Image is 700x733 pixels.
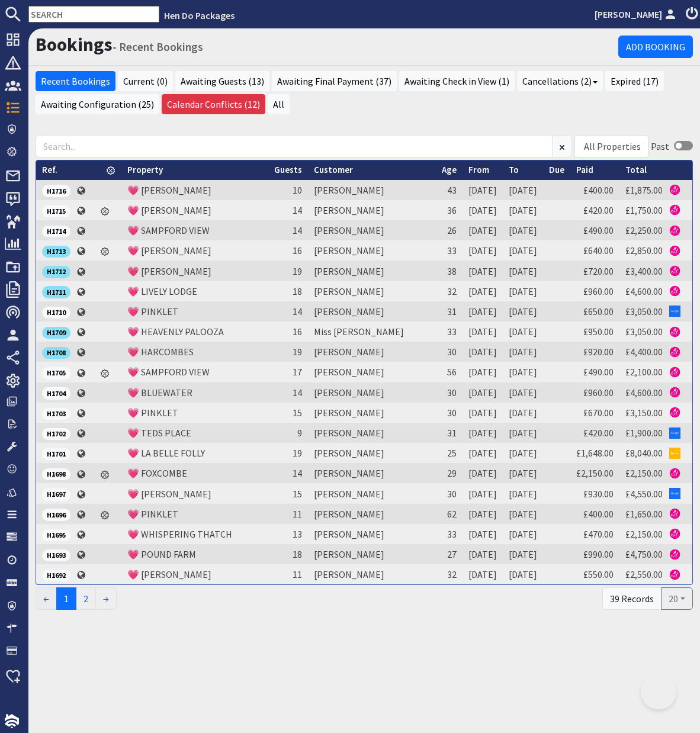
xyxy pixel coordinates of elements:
[583,568,614,580] a: £550.00
[127,528,232,540] a: 💗 WHISPERING THATCH
[503,564,543,584] td: [DATE]
[268,94,290,114] a: All
[308,261,436,281] td: [PERSON_NAME]
[42,346,70,358] a: H1708
[293,245,302,256] span: 16
[503,180,543,200] td: [DATE]
[463,362,503,382] td: [DATE]
[175,71,269,91] a: Awaiting Guests (13)
[436,504,463,524] td: 62
[583,306,614,317] a: £650.00
[127,427,191,439] a: 💗 TEDS PLACE
[436,362,463,382] td: 56
[576,164,593,175] a: Paid
[583,204,614,216] a: £420.00
[56,587,76,610] span: 1
[36,33,113,56] a: Bookings
[503,220,543,240] td: [DATE]
[574,135,648,157] div: Combobox
[517,71,603,91] a: Cancellations (2)
[42,367,70,379] span: H1705
[42,245,70,256] a: H1713
[42,407,70,419] a: H1703
[42,204,70,216] a: H1715
[42,326,70,337] a: H1709
[42,164,57,175] a: Ref.
[272,71,397,91] a: Awaiting Final Payment (37)
[127,164,163,175] a: Property
[42,285,70,297] a: H1711
[669,407,680,418] img: Referer: Hen Do Packages
[42,467,70,479] a: H1698
[442,164,457,175] a: Age
[625,285,663,297] a: £4,600.00
[669,569,680,580] img: Referer: Hen Do Packages
[42,184,70,196] a: H1716
[576,447,614,459] a: £1,648.00
[42,366,70,378] a: H1705
[583,528,614,540] a: £470.00
[42,447,70,459] a: H1701
[42,528,70,540] a: H1695
[127,184,211,196] a: 💗 [PERSON_NAME]
[436,281,463,301] td: 32
[602,587,662,610] div: 39 Records
[463,524,503,544] td: [DATE]
[669,387,680,398] img: Referer: Hen Do Packages
[669,225,680,236] img: Referer: Hen Do Packages
[651,139,669,153] div: Past
[641,674,676,709] iframe: Toggle Customer Support
[669,265,680,277] img: Referer: Hen Do Packages
[293,488,302,500] span: 15
[463,483,503,503] td: [DATE]
[42,265,70,277] a: H1712
[625,488,663,500] a: £4,550.00
[5,714,19,728] img: staytech_i_w-64f4e8e9ee0a9c174fd5317b4b171b261742d2d393467e5bdba4413f4f884c10.svg
[583,245,614,256] a: £640.00
[595,7,679,21] a: [PERSON_NAME]
[669,528,680,539] img: Referer: Hen Do Packages
[503,362,543,382] td: [DATE]
[293,447,302,459] span: 19
[308,281,436,301] td: [PERSON_NAME]
[308,483,436,503] td: [PERSON_NAME]
[293,548,302,560] span: 18
[503,382,543,403] td: [DATE]
[42,509,70,520] span: H1696
[583,224,614,236] a: £490.00
[436,342,463,362] td: 30
[503,423,543,443] td: [DATE]
[308,403,436,423] td: [PERSON_NAME]
[127,285,197,297] a: 💗 LIVELY LODGE
[76,587,96,610] a: 2
[625,427,663,439] a: £1,900.00
[625,467,663,479] a: £2,150.00
[42,226,70,237] span: H1714
[436,443,463,463] td: 25
[162,94,265,114] a: Calendar Conflicts (12)
[669,184,680,195] img: Referer: Hen Do Packages
[42,508,70,520] a: H1696
[625,164,647,175] a: Total
[503,544,543,564] td: [DATE]
[42,487,70,499] a: H1697
[503,403,543,423] td: [DATE]
[127,407,178,419] a: 💗 PINKLET
[293,204,302,216] span: 14
[669,346,680,358] img: Referer: Hen Do Packages
[127,508,178,520] a: 💗 PINKLET
[625,508,663,520] a: £1,650.00
[36,71,115,91] a: Recent Bookings
[583,407,614,419] a: £670.00
[669,204,680,216] img: Referer: Hen Do Packages
[293,568,302,580] span: 11
[42,549,70,561] span: H1693
[42,306,70,317] a: H1710
[463,463,503,483] td: [DATE]
[127,204,211,216] a: 💗 [PERSON_NAME]
[293,265,302,277] span: 19
[308,443,436,463] td: [PERSON_NAME]
[436,463,463,483] td: 29
[463,544,503,564] td: [DATE]
[463,504,503,524] td: [DATE]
